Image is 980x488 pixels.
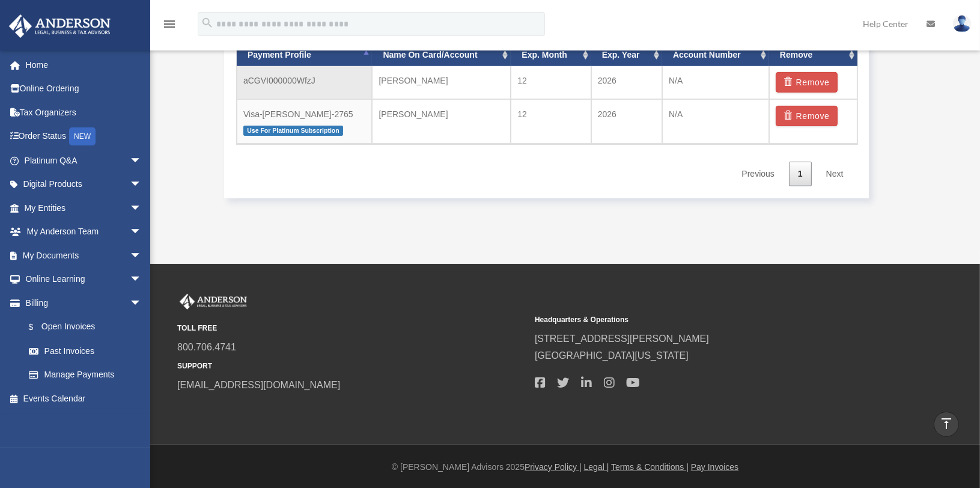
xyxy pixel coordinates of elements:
i: search [201,16,214,29]
button: Remove [776,106,838,126]
a: Manage Payments [17,363,154,387]
div: NEW [69,127,96,145]
a: My Entitiesarrow_drop_down [8,196,160,220]
td: N/A [662,66,769,99]
td: aCGVI000000WfzJ [237,66,372,99]
td: [PERSON_NAME] [372,99,511,144]
span: arrow_drop_down [130,172,154,197]
a: Events Calendar [8,386,160,410]
a: Past Invoices [17,339,160,363]
a: Legal | [584,462,609,472]
img: Anderson Advisors Platinum Portal [5,14,114,38]
a: menu [162,21,177,31]
td: N/A [662,99,769,144]
span: arrow_drop_down [130,148,154,173]
span: arrow_drop_down [130,291,154,316]
td: 2026 [591,66,662,99]
a: Pay Invoices [691,462,738,472]
span: arrow_drop_down [130,267,154,292]
td: [PERSON_NAME] [372,66,511,99]
span: arrow_drop_down [130,196,154,221]
span: arrow_drop_down [130,243,154,268]
th: Account Number: activate to sort column ascending [662,44,769,66]
a: Billingarrow_drop_down [8,291,160,315]
a: Tax Organizers [8,100,160,124]
th: Name On Card/Account: activate to sort column ascending [372,44,511,66]
td: Visa-[PERSON_NAME]-2765 [237,99,372,144]
a: Next [817,162,853,186]
a: Platinum Q&Aarrow_drop_down [8,148,160,172]
td: 12 [511,66,591,99]
td: 2026 [591,99,662,144]
a: Privacy Policy | [525,462,582,472]
th: Exp. Year: activate to sort column ascending [591,44,662,66]
button: Remove [776,72,838,93]
a: Home [8,53,160,77]
a: vertical_align_top [934,412,959,437]
a: 1 [789,162,812,186]
a: $Open Invoices [17,315,160,340]
a: [STREET_ADDRESS][PERSON_NAME] [535,334,709,344]
a: 800.706.4741 [177,342,236,352]
i: menu [162,17,177,31]
a: [EMAIL_ADDRESS][DOMAIN_NAME] [177,380,340,390]
span: Use For Platinum Subscription [243,126,343,136]
a: Order StatusNEW [8,124,160,149]
a: Terms & Conditions | [611,462,689,472]
a: My Anderson Teamarrow_drop_down [8,220,160,244]
img: User Pic [953,15,971,32]
a: Previous [732,162,783,186]
a: [GEOGRAPHIC_DATA][US_STATE] [535,350,689,361]
a: Online Learningarrow_drop_down [8,267,160,291]
small: TOLL FREE [177,322,526,335]
a: My Documentsarrow_drop_down [8,243,160,267]
img: Anderson Advisors Platinum Portal [177,294,249,310]
th: Remove: activate to sort column ascending [769,44,857,66]
th: Exp. Month: activate to sort column ascending [511,44,591,66]
small: Headquarters & Operations [535,314,884,326]
td: 12 [511,99,591,144]
th: Payment Profile: activate to sort column descending [237,44,372,66]
a: Online Ordering [8,77,160,101]
div: © [PERSON_NAME] Advisors 2025 [150,460,980,475]
a: Digital Productsarrow_drop_down [8,172,160,197]
span: $ [35,320,41,335]
i: vertical_align_top [939,416,954,431]
small: SUPPORT [177,360,526,373]
span: arrow_drop_down [130,220,154,245]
